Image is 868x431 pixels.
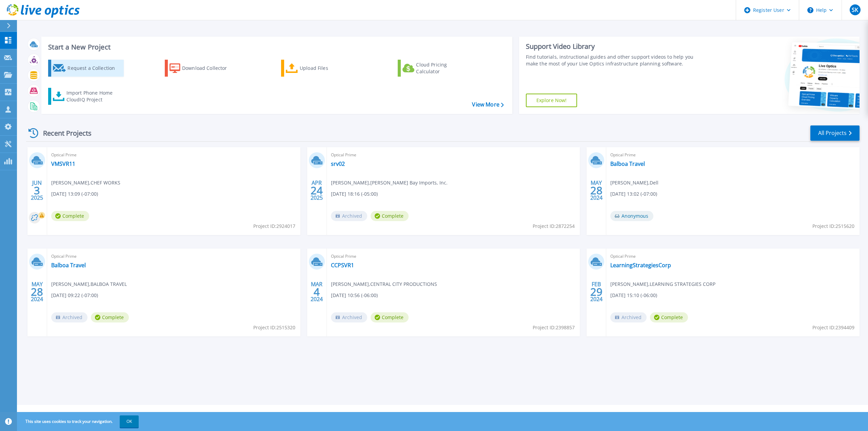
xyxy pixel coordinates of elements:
span: 3 [34,188,40,193]
div: FEB 2024 [590,279,603,304]
span: [DATE] 13:02 (-07:00) [610,190,657,198]
span: [PERSON_NAME] , CHEF WORKS [51,179,120,187]
div: MAY 2024 [590,178,603,203]
span: [PERSON_NAME] , LEARNING STRATEGIES CORP [610,280,715,288]
a: All Projects [810,125,860,141]
span: Optical Prime [610,253,855,260]
div: Upload Files [300,61,354,75]
div: APR 2025 [310,178,323,203]
span: Project ID: 2872254 [533,222,575,230]
span: Archived [331,211,367,221]
a: LearningStrategiesCorp [610,262,671,269]
span: Archived [51,312,87,322]
span: [PERSON_NAME] , Dell [610,179,658,187]
span: 4 [314,289,320,295]
span: Optical Prime [331,151,576,159]
span: Complete [371,312,409,322]
span: Optical Prime [51,253,296,260]
div: Download Collector [182,61,236,75]
span: [PERSON_NAME] , BALBOA TRAVEL [51,280,127,288]
span: [PERSON_NAME] , CENTRAL CITY PRODUCTIONS [331,280,437,288]
span: [DATE] 10:56 (-06:00) [331,292,378,299]
span: Optical Prime [51,151,296,159]
span: This site uses cookies to track your navigation. [19,415,139,428]
span: Complete [51,211,89,221]
span: 28 [31,289,43,295]
span: Anonymous [610,211,653,221]
span: Project ID: 2398857 [533,324,575,331]
a: Explore Now! [526,94,577,107]
span: Archived [610,312,647,322]
span: Project ID: 2515620 [812,222,854,230]
div: Cloud Pricing Calculator [416,61,470,75]
div: Import Phone Home CloudIQ Project [66,90,119,103]
div: JUN 2025 [31,178,43,203]
div: Request a Collection [67,61,122,75]
span: Project ID: 2394409 [812,324,854,331]
h3: Start a New Project [48,43,504,51]
span: [DATE] 18:16 (-05:00) [331,190,378,198]
span: Complete [91,312,129,322]
div: MAR 2024 [310,279,323,304]
a: Upload Files [281,60,357,77]
span: [PERSON_NAME] , [PERSON_NAME] Bay Imports, Inc. [331,179,448,187]
a: Balboa Travel [610,160,645,167]
span: Optical Prime [331,253,576,260]
span: Optical Prime [610,151,855,159]
a: srv02 [331,160,345,167]
div: Support Video Library [526,42,702,51]
span: [DATE] 09:22 (-07:00) [51,292,98,299]
span: SK [852,7,858,13]
span: Complete [371,211,409,221]
a: CCPSVR1 [331,262,354,269]
div: Recent Projects [26,125,101,141]
div: MAY 2024 [31,279,43,304]
span: Project ID: 2924017 [253,222,295,230]
a: Request a Collection [48,60,124,77]
a: View More [472,101,504,108]
div: Find tutorials, instructional guides and other support videos to help you make the most of your L... [526,54,702,67]
a: VMSVR11 [51,160,75,167]
span: 28 [590,188,603,193]
span: [DATE] 15:10 (-06:00) [610,292,657,299]
span: 29 [590,289,603,295]
a: Download Collector [165,60,240,77]
span: Complete [650,312,688,322]
span: 24 [311,188,323,193]
a: Cloud Pricing Calculator [398,60,473,77]
span: [DATE] 13:09 (-07:00) [51,190,98,198]
span: Project ID: 2515320 [253,324,295,331]
span: Archived [331,312,367,322]
a: Balboa Travel [51,262,86,269]
button: OK [120,415,139,428]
